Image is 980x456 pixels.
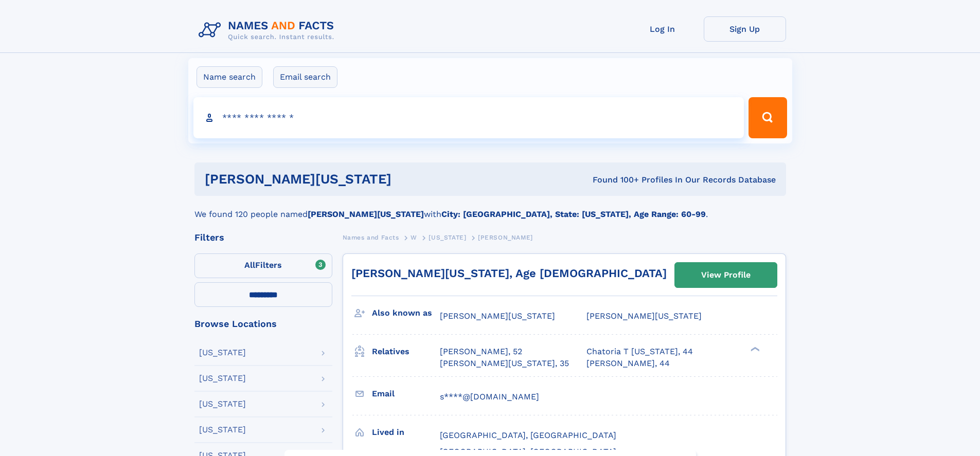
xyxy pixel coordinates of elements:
[199,349,246,357] div: [US_STATE]
[440,311,555,321] span: [PERSON_NAME][US_STATE]
[194,253,332,278] label: Filters
[194,196,786,221] div: We found 120 people named with .
[586,346,693,357] a: Chatoria T [US_STATE], 44
[194,16,343,44] img: Logo Names and Facts
[205,173,492,186] h1: [PERSON_NAME][US_STATE]
[244,260,255,270] span: All
[199,374,246,382] div: [US_STATE]
[372,385,440,403] h3: Email
[343,231,399,244] a: Names and Facts
[586,358,670,369] a: [PERSON_NAME], 44
[492,174,776,186] div: Found 100+ Profiles In Our Records Database
[199,426,246,434] div: [US_STATE]
[372,304,440,322] h3: Also known as
[440,346,522,357] a: [PERSON_NAME], 52
[586,311,702,321] span: [PERSON_NAME][US_STATE]
[675,263,777,287] a: View Profile
[749,97,787,138] button: Search Button
[429,234,466,241] span: [US_STATE]
[308,209,424,219] b: [PERSON_NAME][US_STATE]
[411,234,417,241] span: W
[441,209,706,219] b: City: [GEOGRAPHIC_DATA], State: [US_STATE], Age Range: 60-99
[440,430,616,440] span: [GEOGRAPHIC_DATA], [GEOGRAPHIC_DATA]
[372,343,440,360] h3: Relatives
[197,66,262,88] label: Name search
[429,231,466,244] a: [US_STATE]
[748,346,760,353] div: ❯
[440,358,569,369] a: [PERSON_NAME][US_STATE], 35
[411,231,417,244] a: W
[372,424,440,441] h3: Lived in
[199,400,246,408] div: [US_STATE]
[193,97,744,138] input: search input
[194,233,332,242] div: Filters
[704,16,786,42] a: Sign Up
[194,319,332,329] div: Browse Locations
[351,267,667,280] a: [PERSON_NAME][US_STATE], Age [DEMOGRAPHIC_DATA]
[273,66,337,88] label: Email search
[621,16,704,42] a: Log In
[478,234,533,241] span: [PERSON_NAME]
[701,263,751,287] div: View Profile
